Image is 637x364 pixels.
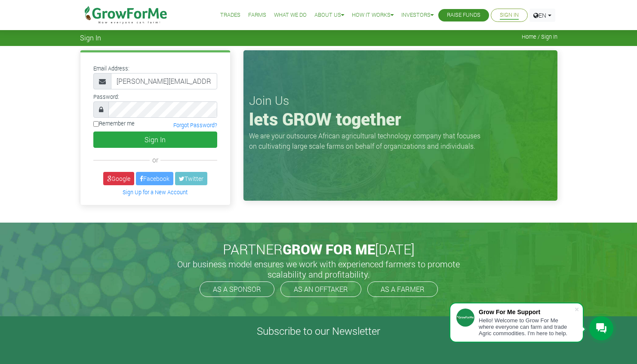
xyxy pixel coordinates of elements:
[103,172,134,185] a: Google
[529,9,555,22] a: EN
[280,281,361,297] a: AS AN OFFTAKER
[314,11,344,20] a: About Us
[123,189,188,196] a: Sign Up for a New Account
[80,34,101,42] span: Sign In
[283,240,375,258] span: GROW FOR ME
[220,11,240,20] a: Trades
[200,281,274,297] a: AS A SPONSOR
[479,309,574,315] div: Grow For Me Support
[522,34,557,40] span: Home / Sign In
[93,93,119,101] label: Password:
[249,109,552,129] h1: lets GROW together
[93,121,99,127] input: Remember me
[93,155,217,165] div: or
[93,132,217,148] button: Sign In
[83,241,554,257] h2: PARTNER [DATE]
[274,11,307,20] a: What We Do
[248,11,266,20] a: Farms
[173,122,217,128] a: Forgot Password?
[168,259,469,279] h5: Our business model ensures we work with experienced farmers to promote scalability and profitabil...
[500,11,519,20] a: Sign In
[93,119,135,128] label: Remember me
[447,11,480,20] a: Raise Funds
[111,73,217,89] input: Email Address
[401,11,434,20] a: Investors
[11,325,626,337] h4: Subscribe to our Newsletter
[249,93,552,108] h3: Join Us
[352,11,394,20] a: How it Works
[93,64,129,73] label: Email Address:
[479,317,574,336] div: Hello! Welcome to Grow For Me where everyone can farm and trade Agric commodities. I'm here to help.
[367,281,438,297] a: AS A FARMER
[249,131,486,151] p: We are your outsource African agricultural technology company that focuses on cultivating large s...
